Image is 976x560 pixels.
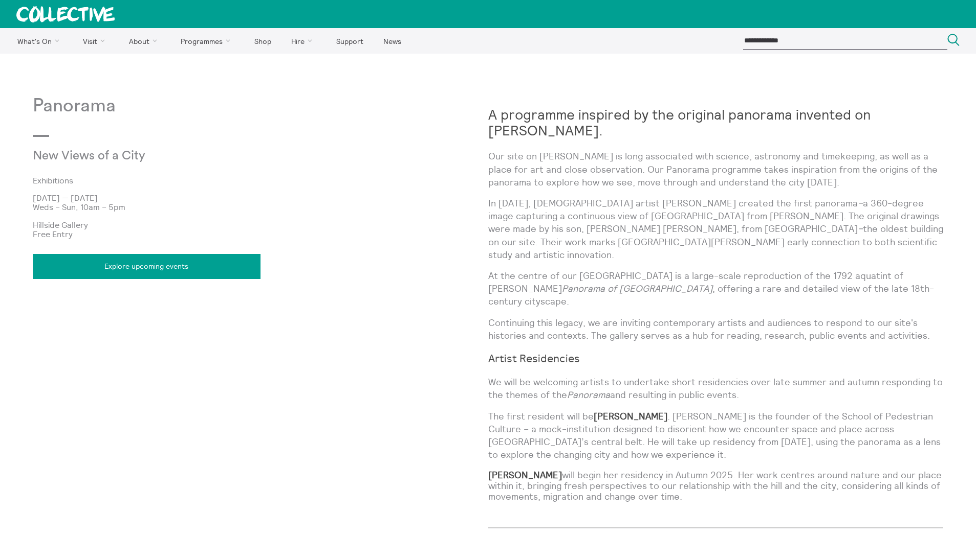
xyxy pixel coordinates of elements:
[488,316,944,342] p: Continuing this legacy, we are inviting contemporary artists and audiences to respond to our site...
[374,28,410,54] a: News
[488,150,944,189] p: Our site on [PERSON_NAME] is long associated with science, astronomy and timekeeping, as well as ...
[8,28,72,54] a: What's On
[283,28,326,54] a: Hire
[33,202,488,212] p: Weds – Sun, 10am – 5pm
[33,254,261,278] a: Explore upcoming events
[488,106,871,139] strong: A programme inspired by the original panorama invented on [PERSON_NAME].
[327,28,372,54] a: Support
[33,149,336,164] p: New Views of a City
[488,470,944,502] p: will begin her residency in Autumn 2025. Her work centres around nature and our place within it, ...
[488,269,944,308] p: At the centre of our [GEOGRAPHIC_DATA] is a large-scale reproduction of the 1792 aquatint of [PER...
[488,410,944,461] p: The first resident will be . [PERSON_NAME] is the founder of the School of Pedestrian Culture – a...
[33,176,472,185] a: Exhibitions
[594,410,667,422] strong: [PERSON_NAME]
[33,220,488,229] p: Hillside Gallery
[858,223,863,235] em: –
[33,229,488,239] p: Free Entry
[488,352,580,365] strong: Artist Residencies
[488,197,944,261] p: In [DATE], [DEMOGRAPHIC_DATA] artist [PERSON_NAME] created the first panorama a 360-degree image ...
[33,96,488,116] p: Panorama
[562,283,712,294] em: Panorama of [GEOGRAPHIC_DATA]
[74,28,118,54] a: Visit
[120,28,170,54] a: About
[488,469,562,481] strong: [PERSON_NAME]
[245,28,280,54] a: Shop
[858,197,863,209] em: –
[488,376,944,401] p: We will be welcoming artists to undertake short residencies over late summer and autumn respondin...
[172,28,244,54] a: Programmes
[33,193,488,202] p: [DATE] — [DATE]
[567,389,610,401] em: Panorama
